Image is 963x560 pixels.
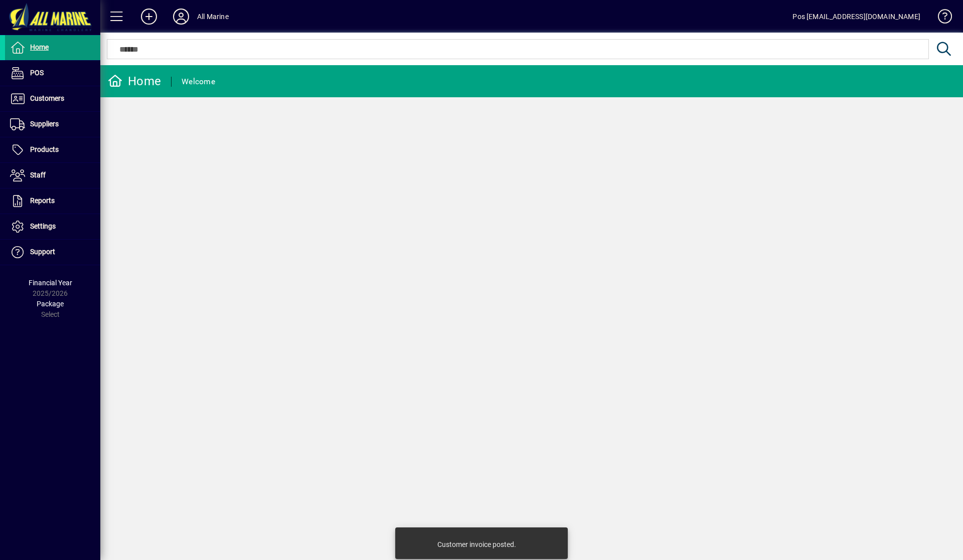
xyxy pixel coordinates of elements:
[30,43,49,51] span: Home
[30,171,46,179] span: Staff
[5,214,100,239] a: Settings
[792,9,920,25] div: Pos [EMAIL_ADDRESS][DOMAIN_NAME]
[37,300,64,308] span: Package
[30,69,44,77] span: POS
[197,9,229,25] div: All Marine
[5,112,100,137] a: Suppliers
[29,279,72,287] span: Financial Year
[30,94,64,102] span: Customers
[165,8,197,26] button: Profile
[5,61,100,86] a: POS
[30,120,59,128] span: Suppliers
[5,137,100,162] a: Products
[437,539,516,549] div: Customer invoice posted.
[30,248,55,256] span: Support
[182,74,215,90] div: Welcome
[133,8,165,26] button: Add
[930,2,950,35] a: Knowledge Base
[30,222,56,230] span: Settings
[5,240,100,265] a: Support
[108,73,161,89] div: Home
[5,163,100,188] a: Staff
[5,86,100,111] a: Customers
[30,197,55,205] span: Reports
[30,145,59,153] span: Products
[5,189,100,214] a: Reports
